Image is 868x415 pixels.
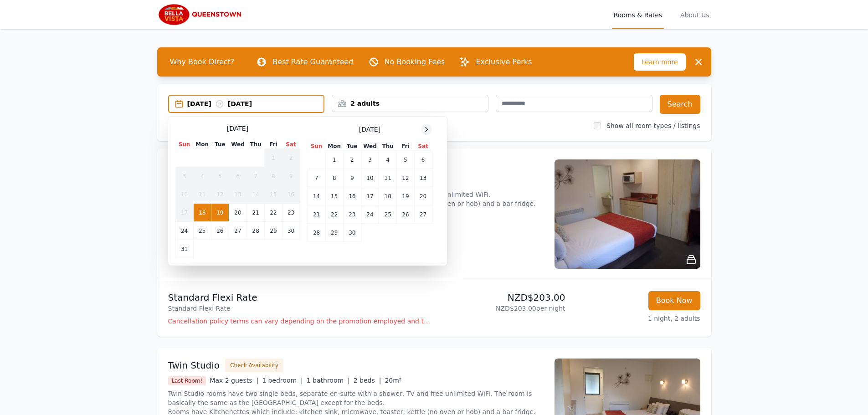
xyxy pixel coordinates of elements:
td: 14 [308,187,325,205]
th: Thu [247,140,265,149]
p: NZD$203.00 [438,291,565,304]
td: 5 [397,151,414,169]
span: 1 bathroom | [307,377,350,384]
span: 2 beds | [354,377,381,384]
td: 4 [193,167,211,185]
td: 28 [308,224,325,242]
span: Why Book Direct? [163,53,242,71]
p: Best Rate Guaranteed [272,56,353,67]
td: 25 [379,205,397,224]
td: 7 [308,169,325,187]
td: 30 [282,222,300,240]
td: 1 [325,151,343,169]
th: Mon [325,142,343,151]
h3: Twin Studio [168,359,220,372]
span: [DATE] [359,125,380,134]
div: 2 adults [332,99,488,108]
p: Cancellation policy terms can vary depending on the promotion employed and the time of stay of th... [168,317,431,326]
td: 12 [397,169,414,187]
button: Book Now [648,291,700,310]
td: 2 [343,151,361,169]
p: Standard Flexi Rate [168,291,431,304]
td: 2 [282,149,300,167]
button: Check Availability [225,359,283,372]
td: 11 [193,185,211,204]
td: 27 [414,205,432,224]
td: 11 [379,169,397,187]
td: 26 [397,205,414,224]
td: 7 [247,167,265,185]
span: 20m² [385,377,401,384]
td: 22 [265,204,282,222]
th: Sat [282,140,300,149]
td: 17 [361,187,379,205]
p: No Booking Fees [385,56,445,67]
th: Sat [414,142,432,151]
td: 29 [265,222,282,240]
td: 27 [229,222,247,240]
span: 1 bedroom | [262,377,303,384]
th: Tue [211,140,229,149]
th: Sun [308,142,325,151]
p: NZD$203.00 per night [438,304,565,313]
td: 30 [343,224,361,242]
td: 20 [414,187,432,205]
span: Last Room! [168,376,206,385]
td: 24 [175,222,193,240]
td: 4 [379,151,397,169]
td: 13 [414,169,432,187]
td: 17 [175,204,193,222]
td: 3 [175,167,193,185]
th: Fri [397,142,414,151]
td: 22 [325,205,343,224]
td: 24 [361,205,379,224]
span: Max 2 guests | [210,377,258,384]
th: Thu [379,142,397,151]
td: 13 [229,185,247,204]
td: 19 [397,187,414,205]
td: 21 [308,205,325,224]
div: [DATE] [DATE] [187,99,324,108]
p: Exclusive Perks [476,56,532,67]
th: Wed [229,140,247,149]
img: Bella Vista Queenstown [157,4,245,26]
td: 12 [211,185,229,204]
th: Tue [343,142,361,151]
td: 10 [175,185,193,204]
button: Search [660,95,700,114]
td: 21 [247,204,265,222]
td: 10 [361,169,379,187]
td: 16 [282,185,300,204]
td: 3 [361,151,379,169]
td: 28 [247,222,265,240]
label: Show all room types / listings [606,122,700,129]
td: 25 [193,222,211,240]
td: 31 [175,240,193,258]
td: 16 [343,187,361,205]
td: 18 [193,204,211,222]
td: 9 [343,169,361,187]
span: [DATE] [227,124,248,133]
td: 5 [211,167,229,185]
td: 26 [211,222,229,240]
th: Mon [193,140,211,149]
td: 19 [211,204,229,222]
td: 6 [229,167,247,185]
td: 14 [247,185,265,204]
td: 9 [282,167,300,185]
th: Fri [265,140,282,149]
th: Sun [175,140,193,149]
td: 20 [229,204,247,222]
td: 6 [414,151,432,169]
span: Learn more [634,53,686,71]
td: 1 [265,149,282,167]
td: 8 [265,167,282,185]
td: 23 [282,204,300,222]
th: Wed [361,142,379,151]
p: Standard Flexi Rate [168,304,431,313]
td: 23 [343,205,361,224]
td: 18 [379,187,397,205]
td: 15 [325,187,343,205]
td: 15 [265,185,282,204]
td: 8 [325,169,343,187]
